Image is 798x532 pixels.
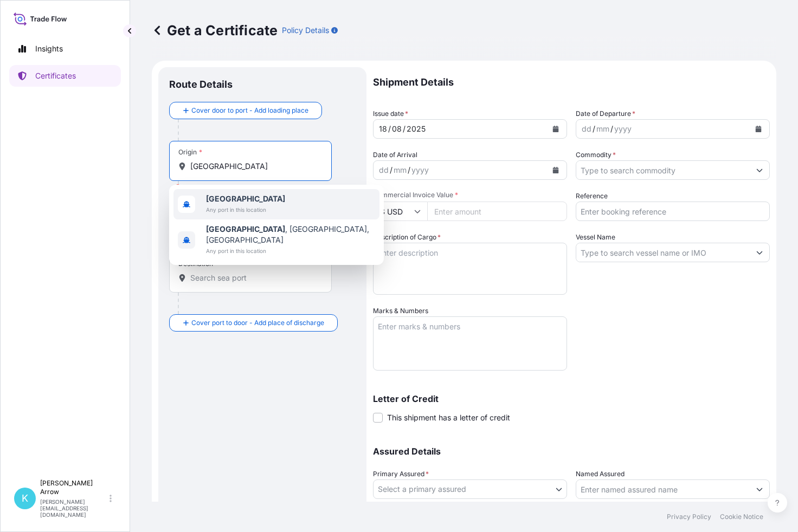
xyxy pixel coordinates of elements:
div: Origin [178,148,202,157]
p: [PERSON_NAME] Arrow [40,479,107,496]
label: Vessel Name [576,232,615,243]
div: year, [613,122,633,135]
button: Calendar [547,120,564,138]
p: Get a Certificate [152,22,278,39]
div: Show suggestions [169,185,384,265]
button: Calendar [750,120,767,138]
input: Assured Name [576,479,750,499]
button: Calendar [547,161,564,179]
p: Policy Details [282,25,329,36]
b: [GEOGRAPHIC_DATA] [206,224,285,233]
label: Commodity [576,150,616,160]
label: Description of Cargo [373,232,441,243]
div: month, [392,164,408,177]
span: Cover door to port - Add loading place [191,105,308,116]
p: Route Details [169,78,233,91]
input: Enter amount [427,202,567,221]
label: Named Assured [576,469,625,479]
div: month, [391,122,403,135]
p: Insights [35,43,63,54]
div: month, [595,122,610,135]
div: / [610,122,613,135]
p: Certificates [35,70,76,81]
p: Letter of Credit [373,394,770,403]
p: Assured Details [373,447,770,456]
b: [GEOGRAPHIC_DATA] [206,194,285,203]
div: day, [378,164,390,177]
button: Show suggestions [750,243,769,262]
span: K [22,493,28,504]
span: Date of Arrival [373,150,417,160]
span: Primary Assured [373,469,429,479]
button: Show suggestions [750,160,769,180]
div: day, [378,122,388,135]
div: / [403,122,406,135]
span: Date of Departure [576,108,635,119]
div: day, [581,122,593,135]
input: Destination [190,273,318,283]
span: Issue date [373,108,408,119]
input: Origin [190,161,318,172]
span: This shipment has a letter of credit [387,412,510,423]
p: [PERSON_NAME][EMAIL_ADDRESS][DOMAIN_NAME] [40,498,107,518]
p: Cookie Notice [720,512,763,521]
button: Show suggestions [750,479,769,499]
span: Select a primary assured [378,484,466,495]
input: Enter booking reference [576,202,770,221]
span: , [GEOGRAPHIC_DATA], [GEOGRAPHIC_DATA] [206,224,375,245]
div: / [388,122,391,135]
label: Reference [576,191,608,202]
span: Any port in this location [206,204,285,215]
div: / [408,164,410,177]
label: Marks & Numbers [373,306,428,316]
p: Shipment Details [373,67,770,98]
span: Commercial Invoice Value [373,191,567,199]
input: Type to search vessel name or IMO [576,243,750,262]
span: Cover port to door - Add place of discharge [191,317,324,328]
div: Please select an origin [175,182,252,193]
div: year, [410,164,430,177]
div: / [390,164,392,177]
span: Any port in this location [206,245,375,256]
div: / [593,122,595,135]
div: year, [406,122,427,135]
p: Privacy Policy [667,512,711,521]
input: Type to search commodity [576,160,750,180]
